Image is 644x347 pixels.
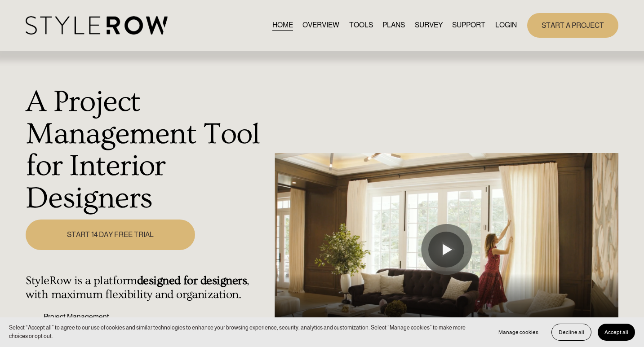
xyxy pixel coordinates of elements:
[26,16,167,35] img: StyleRow
[349,19,373,31] a: TOOLS
[382,19,405,31] a: PLANS
[26,86,270,215] h1: A Project Management Tool for Interior Designers
[9,324,483,341] p: Select “Accept all” to agree to our use of cookies and similar technologies to enhance your brows...
[452,20,485,31] span: SUPPORT
[137,274,247,287] strong: designed for designers
[302,19,339,31] a: OVERVIEW
[272,19,293,31] a: HOME
[428,232,464,268] button: Play
[44,312,270,322] p: Project Management
[604,329,628,335] span: Accept all
[26,220,195,250] a: START 14 DAY FREE TRIAL
[551,324,591,341] button: Decline all
[26,274,270,302] h4: StyleRow is a platform , with maximum flexibility and organization.
[498,329,538,335] span: Manage cookies
[527,13,618,38] a: START A PROJECT
[452,19,485,31] a: folder dropdown
[495,19,517,31] a: LOGIN
[559,329,584,335] span: Decline all
[415,19,443,31] a: SURVEY
[492,324,545,341] button: Manage cookies
[598,324,635,341] button: Accept all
